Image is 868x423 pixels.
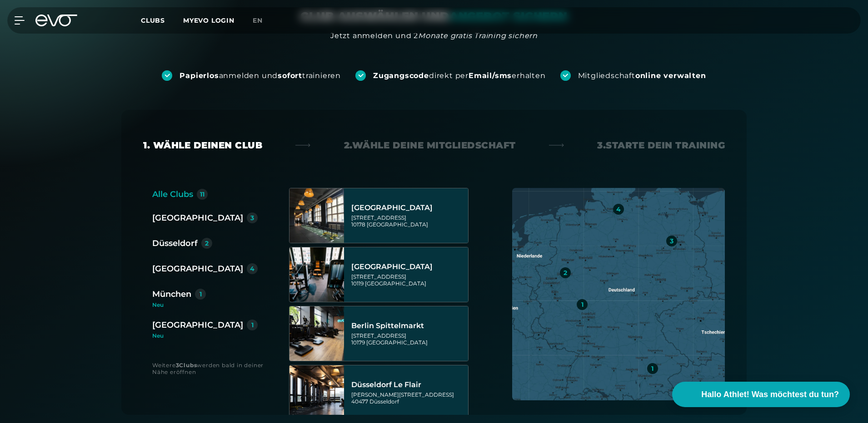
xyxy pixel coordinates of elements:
div: 1 [200,291,202,297]
div: 4 [250,266,254,272]
img: Berlin Alexanderplatz [289,188,344,243]
div: Mitgliedschaft [578,71,706,81]
div: [GEOGRAPHIC_DATA] [351,203,465,212]
div: [STREET_ADDRESS] 10179 [GEOGRAPHIC_DATA] [351,332,465,346]
strong: Clubs [179,362,197,369]
div: 3 [250,215,254,221]
div: 2. Wähle deine Mitgliedschaft [344,139,516,152]
img: Berlin Rosenthaler Platz [289,247,344,302]
div: Düsseldorf [152,237,198,250]
strong: Papierlos [180,71,219,80]
strong: 3 [176,362,180,369]
button: Hallo Athlet! Was möchtest du tun? [672,382,850,407]
div: direkt per erhalten [373,71,545,81]
div: 2 [564,270,567,276]
div: 11 [200,191,205,197]
span: Hallo Athlet! Was möchtest du tun? [701,389,839,401]
img: map [512,188,725,400]
strong: sofort [278,71,302,80]
div: Neu [152,333,258,339]
img: Berlin Spittelmarkt [289,306,344,361]
strong: Email/sms [469,71,512,80]
div: 1 [581,301,584,308]
div: 3 [670,238,673,244]
a: Clubs [141,16,183,25]
img: Düsseldorf Le Flair [289,365,344,420]
div: 1 [251,322,254,328]
div: 3. Starte dein Training [597,139,725,152]
strong: Zugangscode [373,71,429,80]
div: Weitere werden bald in deiner Nähe eröffnen [152,362,271,375]
div: 2 [205,240,209,246]
div: [GEOGRAPHIC_DATA] [351,262,465,271]
a: en [253,15,274,26]
div: München [152,288,191,300]
a: MYEVO LOGIN [183,16,234,25]
div: [GEOGRAPHIC_DATA] [152,319,243,331]
div: Düsseldorf Le Flair [351,380,465,389]
div: 1. Wähle deinen Club [143,139,262,152]
div: [PERSON_NAME][STREET_ADDRESS] 40477 Düsseldorf [351,391,465,405]
div: Alle Clubs [152,188,193,201]
div: 4 [616,206,621,212]
div: [STREET_ADDRESS] 10119 [GEOGRAPHIC_DATA] [351,273,465,287]
div: [GEOGRAPHIC_DATA] [152,211,243,224]
div: [STREET_ADDRESS] 10178 [GEOGRAPHIC_DATA] [351,214,465,228]
strong: online verwalten [635,71,706,80]
div: anmelden und trainieren [180,71,341,81]
div: 1 [651,365,653,372]
div: Neu [152,302,265,308]
div: Berlin Spittelmarkt [351,321,465,330]
span: en [253,16,263,25]
div: [GEOGRAPHIC_DATA] [152,262,243,275]
span: Clubs [141,16,165,25]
